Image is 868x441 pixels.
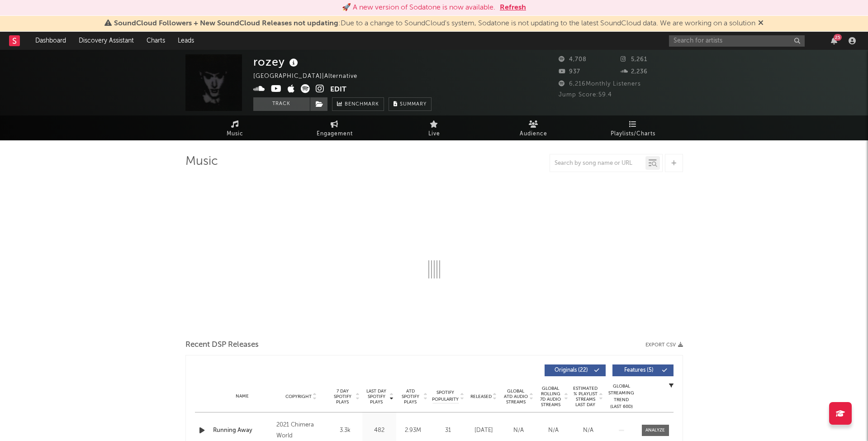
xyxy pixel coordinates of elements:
span: 4,708 [559,57,587,62]
div: 482 [365,426,394,435]
span: 6,216 Monthly Listeners [559,81,641,87]
button: Export CSV [645,342,683,348]
div: [GEOGRAPHIC_DATA] | Alternative [253,71,368,82]
span: Audience [520,129,547,139]
span: Recent DSP Releases [185,340,259,350]
span: Copyright [285,394,312,399]
span: Last Day Spotify Plays [365,388,389,405]
div: 31 [432,426,464,435]
a: Charts [140,32,171,50]
span: : Due to a change to SoundCloud's system, Sodatone is not updating to the latest SoundCloud data.... [114,20,755,27]
div: 2.93M [398,426,428,435]
div: N/A [573,426,603,435]
a: Benchmark [332,97,384,111]
button: Edit [330,84,346,96]
button: Originals(22) [545,364,606,376]
div: N/A [503,426,534,435]
span: Released [470,394,492,399]
a: Music [185,115,285,140]
button: 25 [831,37,837,44]
span: 5,261 [621,57,647,62]
a: Engagement [285,115,384,140]
a: Discovery Assistant [72,32,140,50]
span: Live [428,129,440,139]
a: Live [384,115,484,140]
span: Music [227,129,243,139]
span: SoundCloud Followers + New SoundCloud Releases not updating [114,20,338,27]
span: Features ( 5 ) [618,368,660,373]
div: rozey [253,54,300,69]
div: N/A [538,426,569,435]
button: Track [253,97,310,111]
span: Global Rolling 7D Audio Streams [538,386,563,407]
a: Running Away [213,426,272,435]
input: Search by song name or URL [550,160,645,167]
a: Audience [484,115,583,140]
div: 🚀 A new version of Sodatone is now available. [342,2,495,13]
span: Dismiss [758,20,764,27]
span: 7 Day Spotify Plays [331,388,355,405]
span: Engagement [317,129,353,139]
a: Playlists/Charts [583,115,683,140]
div: [DATE] [469,426,499,435]
span: 937 [559,69,580,75]
span: Jump Score: 59.4 [559,92,612,98]
span: ATD Spotify Plays [398,388,422,405]
span: Global ATD Audio Streams [503,388,528,405]
span: Spotify Popularity [432,389,459,403]
span: Benchmark [345,99,379,110]
button: Refresh [500,2,526,13]
span: Summary [400,102,427,107]
a: Dashboard [29,32,72,50]
button: Summary [389,97,432,111]
div: 25 [834,34,842,41]
span: 2,236 [621,69,648,75]
div: Name [213,393,272,400]
button: Features(5) [612,364,674,376]
a: Leads [171,32,200,50]
span: Estimated % Playlist Streams Last Day [573,386,598,407]
div: 3.3k [331,426,360,435]
div: Global Streaming Trend (Last 60D) [608,383,635,410]
span: Originals ( 22 ) [550,368,592,373]
span: Playlists/Charts [611,129,655,139]
input: Search for artists [669,35,805,47]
